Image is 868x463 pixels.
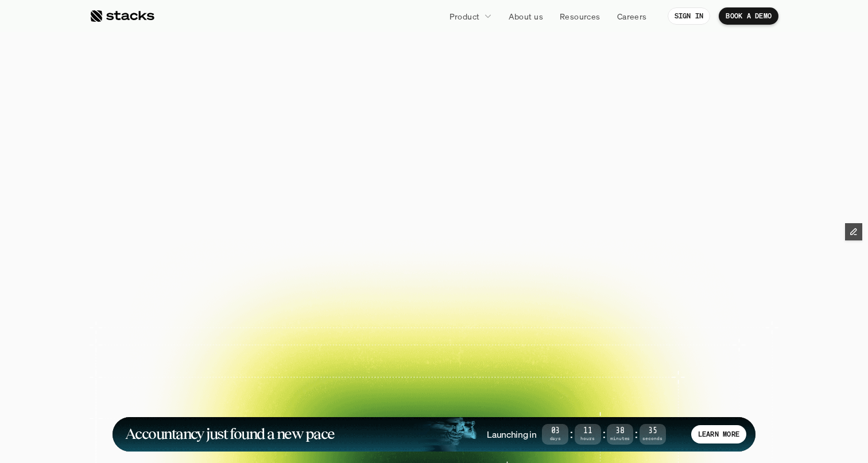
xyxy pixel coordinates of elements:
a: SIGN IN [668,7,711,25]
p: BOOK A DEMO [334,248,400,264]
a: BOOK A DEMO [719,7,778,25]
h4: Launching in [487,428,536,441]
span: Reimagined. [291,120,578,172]
p: Resources [560,10,600,22]
p: Close your books faster, smarter, and risk-free with Stacks, the AI tool for accounting teams. [290,186,578,221]
strong: : [568,427,574,441]
button: Edit Framer Content [845,223,862,240]
span: 38 [607,428,633,434]
p: EXPLORE PRODUCT [445,248,534,264]
a: Careers [610,6,654,26]
span: 35 [640,428,666,434]
h2: Case study [257,329,287,336]
h2: Case study [339,388,370,395]
strong: : [633,427,639,441]
span: The [216,69,308,120]
a: About us [502,6,550,26]
h2: Case study [174,329,204,336]
p: and more [646,363,718,373]
a: Resources [553,6,607,26]
a: EXPLORE PRODUCT [425,242,554,271]
strong: : [601,427,607,441]
h2: Case study [505,329,535,336]
a: Case study [150,291,222,341]
a: Case study [481,291,552,341]
span: Days [542,437,568,441]
p: SIGN IN [675,12,704,20]
p: Product [449,10,480,22]
span: Hours [575,437,601,441]
span: 11 [575,428,601,434]
a: Case study [233,350,304,400]
a: Case study [233,291,304,341]
span: Seconds [640,437,666,441]
span: 03 [542,428,568,434]
h1: Accountancy just found a new pace [125,427,335,441]
p: BOOK A DEMO [726,12,772,20]
a: Accountancy just found a new paceLaunching in03Days:11Hours:38Minutes:35SecondsLEARN MORE [113,417,755,452]
p: About us [509,10,543,22]
a: BOOK A DEMO [314,242,420,271]
p: Careers [617,10,647,22]
a: Case study [316,350,387,400]
span: close. [525,69,652,120]
p: LEARN MORE [698,430,739,438]
span: Minutes [607,437,633,441]
span: financial [317,69,516,120]
h2: Case study [257,388,287,395]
